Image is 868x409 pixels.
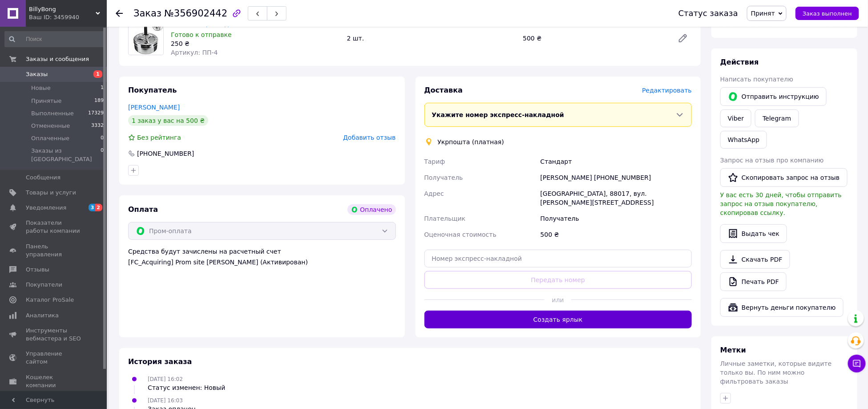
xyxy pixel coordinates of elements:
[4,31,105,47] input: Поиск
[128,86,177,94] span: Покупатель
[720,272,787,291] a: Печать PDF
[164,8,227,19] span: №356902442
[133,8,161,19] span: Заказ
[424,311,692,328] button: Создать ярлык
[148,397,183,404] span: [DATE] 16:03
[94,97,104,105] span: 189
[128,104,180,111] a: [PERSON_NAME]
[26,281,62,289] span: Покупатели
[539,211,694,227] div: Получатель
[424,190,444,197] span: Адрес
[171,31,232,38] span: Готово к отправке
[720,168,848,187] button: Скопировать запрос на отзыв
[31,97,62,105] span: Принятые
[26,243,82,259] span: Панель управления
[26,350,82,366] span: Управление сайтом
[343,134,396,141] span: Добавить отзыв
[432,111,565,118] span: Укажите номер экспресс-накладной
[642,87,692,94] span: Редактировать
[93,70,102,78] span: 1
[31,147,101,163] span: Заказы из [GEOGRAPHIC_DATA]
[91,122,104,130] span: 3332
[424,231,497,238] span: Оценочная стоимость
[128,258,396,267] div: [FC_Acquiring] Prom site [PERSON_NAME] (Активирован)
[101,84,104,92] span: 1
[31,122,70,130] span: Отмененные
[343,32,520,45] div: 2 шт.
[31,84,51,92] span: Новые
[720,87,827,106] button: Отправить инструкцию
[436,138,507,146] div: Укрпошта (платная)
[26,55,89,63] span: Заказы и сообщения
[751,10,775,17] span: Принят
[88,109,104,117] span: 17329
[95,204,102,211] span: 2
[795,7,859,20] button: Заказ выполнен
[424,215,466,222] span: Плательщик
[539,170,694,186] div: [PERSON_NAME] [PHONE_NUMBER]
[720,360,832,385] span: Личные заметки, которые видите только вы. По ним можно фильтровать заказы
[171,39,340,48] div: 250 ₴
[128,205,158,214] span: Оплата
[128,357,192,366] span: История заказа
[539,227,694,243] div: 500 ₴
[720,250,790,269] a: Скачать PDF
[26,174,61,182] span: Сообщения
[148,383,225,392] div: Статус изменен: Новый
[31,134,69,142] span: Оплаченные
[148,376,183,382] span: [DATE] 16:02
[26,189,76,197] span: Товары и услуги
[720,131,767,149] a: WhatsApp
[424,250,692,267] input: Номер экспресс-накладной
[539,154,694,170] div: Стандарт
[129,20,163,55] img: Пепельница Бездымная Юла Металлическая
[720,346,746,354] span: Метки
[720,224,787,243] button: Выдать чек
[720,109,751,127] a: Viber
[755,109,799,127] a: Telegram
[128,247,396,267] div: Средства будут зачислены на расчетный счет
[128,115,208,126] div: 1 заказ у вас на 500 ₴
[26,70,48,78] span: Заказы
[26,204,66,212] span: Уведомления
[101,134,104,142] span: 0
[89,204,96,211] span: 3
[424,86,463,94] span: Доставка
[720,191,842,216] span: У вас есть 30 дней, чтобы отправить запрос на отзыв покупателю, скопировав ссылку.
[720,58,759,66] span: Действия
[803,10,852,17] span: Заказ выполнен
[26,266,49,274] span: Отзывы
[424,174,463,181] span: Получатель
[545,296,571,304] span: или
[171,49,218,56] span: Артикул: ПП-4
[31,109,74,117] span: Выполненные
[424,158,445,165] span: Тариф
[29,5,96,13] span: BillyBong
[720,298,844,317] button: Вернуть деньги покупателю
[720,76,793,83] span: Написать покупателю
[26,219,82,235] span: Показатели работы компании
[539,186,694,211] div: [GEOGRAPHIC_DATA], 88017, вул. [PERSON_NAME][STREET_ADDRESS]
[137,134,181,141] span: Без рейтинга
[136,149,195,158] div: [PHONE_NUMBER]
[848,355,866,373] button: Чат с покупателем
[26,312,59,320] span: Аналитика
[347,204,396,215] div: Оплачено
[116,9,123,18] div: Вернуться назад
[720,157,824,164] span: Запрос на отзыв про компанию
[29,13,107,21] div: Ваш ID: 3459940
[26,296,74,304] span: Каталог ProSale
[678,9,738,18] div: Статус заказа
[26,373,82,389] span: Кошелек компании
[674,29,692,47] a: Редактировать
[519,32,670,45] div: 500 ₴
[26,327,82,343] span: Инструменты вебмастера и SEO
[101,147,104,163] span: 0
